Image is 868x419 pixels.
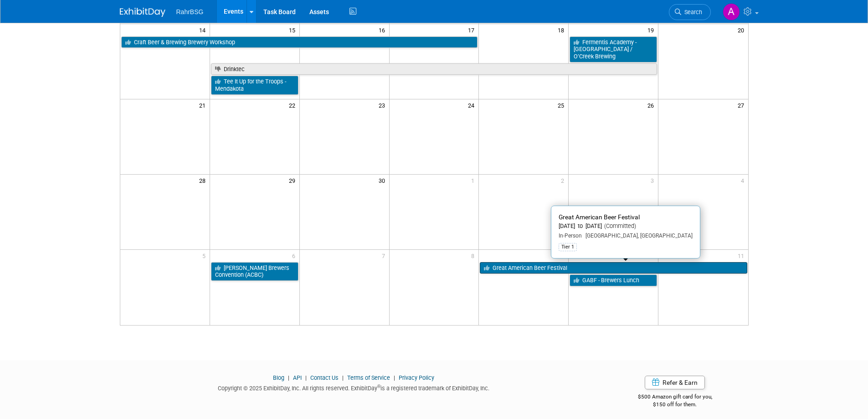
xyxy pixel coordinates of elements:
[399,374,434,381] a: Privacy Policy
[288,175,299,186] span: 29
[602,222,636,229] span: (Committed)
[286,374,292,381] span: |
[121,36,478,48] a: Craft Beer & Brewing Brewery Workshop
[669,4,711,20] a: Search
[557,99,568,111] span: 25
[570,274,657,286] a: GABF - Brewers Lunch
[737,250,748,261] span: 11
[303,374,309,381] span: |
[211,63,657,75] a: Drinktec
[391,374,397,381] span: |
[601,387,749,408] div: $500 Amazon gift card for you,
[645,376,705,389] a: Refer & Earn
[120,382,588,393] div: Copyright © 2025 ExhibitDay, Inc. All rights reserved. ExhibitDay is a registered trademark of Ex...
[559,222,693,230] div: [DATE] to [DATE]
[201,250,210,261] span: 5
[467,24,478,36] span: 17
[198,24,210,36] span: 14
[582,233,693,239] span: [GEOGRAPHIC_DATA], [GEOGRAPHIC_DATA]
[176,8,204,16] span: RahrBSG
[378,24,389,36] span: 16
[557,24,568,36] span: 18
[211,76,298,94] a: Tee It Up for the Troops - Mendakota
[470,250,478,261] span: 8
[559,243,577,251] div: Tier 1
[647,99,658,111] span: 26
[737,99,748,111] span: 27
[647,24,658,36] span: 19
[120,8,165,17] img: ExhibitDay
[198,175,210,186] span: 28
[650,175,658,186] span: 3
[340,374,346,381] span: |
[560,175,568,186] span: 2
[480,262,747,274] a: Great American Beer Festival
[570,36,657,62] a: Fermentis Academy - [GEOGRAPHIC_DATA] / O’Creek Brewing
[293,374,302,381] a: API
[211,262,298,281] a: [PERSON_NAME] Brewers Convention (ACBC)
[467,99,478,111] span: 24
[273,374,284,381] a: Blog
[291,250,299,261] span: 6
[470,175,478,186] span: 1
[377,384,380,389] sup: ®
[378,175,389,186] span: 30
[559,213,640,221] span: Great American Beer Festival
[740,175,748,186] span: 4
[737,24,748,36] span: 20
[681,9,702,16] span: Search
[198,99,210,111] span: 21
[310,374,339,381] a: Contact Us
[288,24,299,36] span: 15
[381,250,389,261] span: 7
[288,99,299,111] span: 22
[347,374,390,381] a: Terms of Service
[378,99,389,111] span: 23
[559,233,582,239] span: In-Person
[601,401,749,409] div: $150 off for them.
[723,3,740,21] img: Ashley Grotewold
